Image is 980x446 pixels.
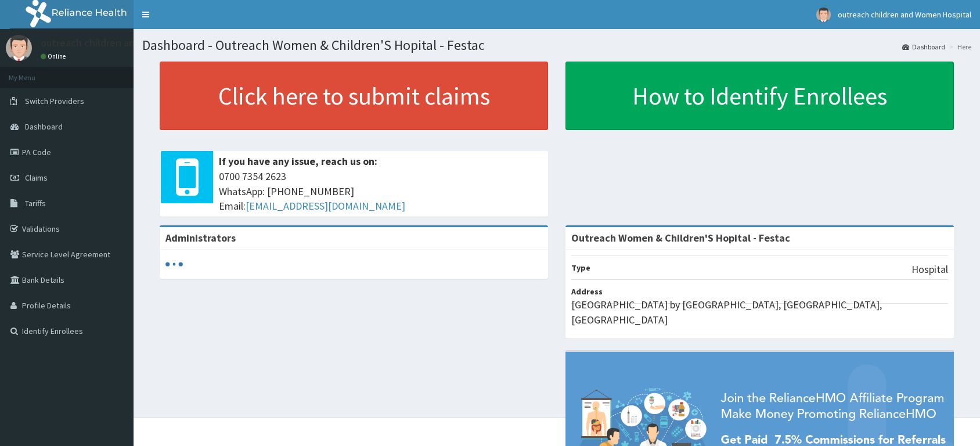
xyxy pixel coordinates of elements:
[219,169,542,214] span: 0700 7354 2623 WhatsApp: [PHONE_NUMBER] Email:
[165,256,183,273] svg: audio-loading
[41,38,217,48] p: outreach children and Women Hospital
[246,199,405,213] a: [EMAIL_ADDRESS][DOMAIN_NAME]
[25,198,46,208] span: Tariffs
[41,52,69,60] a: Online
[6,35,32,61] img: User Image
[160,62,548,130] a: Click here to submit claims
[565,62,954,130] a: How to Identify Enrollees
[25,121,63,132] span: Dashboard
[816,8,831,22] img: User Image
[25,172,48,183] span: Claims
[142,38,971,53] h1: Dashboard - Outreach Women & Children'S Hopital - Festac
[571,297,948,327] p: [GEOGRAPHIC_DATA] by [GEOGRAPHIC_DATA], [GEOGRAPHIC_DATA], [GEOGRAPHIC_DATA]
[25,96,84,106] span: Switch Providers
[571,286,603,297] b: Address
[219,154,377,168] b: If you have any issue, reach us on:
[911,262,948,277] p: Hospital
[902,42,945,52] a: Dashboard
[946,42,971,52] li: Here
[571,231,790,244] strong: Outreach Women & Children'S Hopital - Festac
[571,262,590,273] b: Type
[838,9,971,20] span: outreach children and Women Hospital
[165,231,236,244] b: Administrators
